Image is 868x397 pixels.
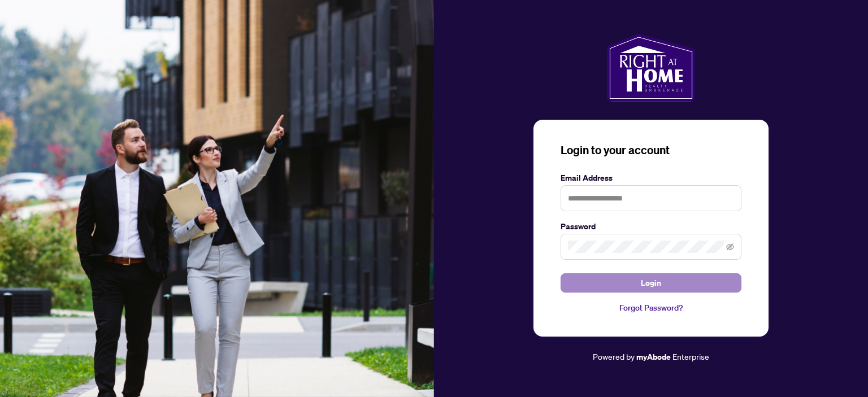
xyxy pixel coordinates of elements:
img: ma-logo [607,34,695,102]
span: eye-invisible [726,243,734,251]
label: Password [561,220,741,233]
a: myAbode [636,351,671,363]
span: Enterprise [672,351,709,361]
a: Forgot Password? [561,302,741,314]
button: Login [561,273,741,293]
label: Email Address [561,172,741,184]
span: Powered by [593,351,635,361]
span: Login [641,274,661,292]
h3: Login to your account [561,142,741,158]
